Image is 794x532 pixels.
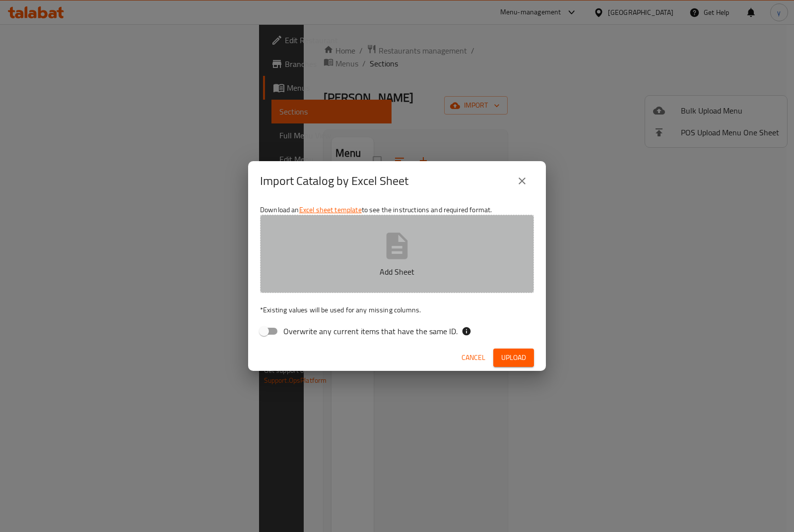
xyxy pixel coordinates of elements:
div: Download an to see the instructions and required format. [248,201,546,345]
span: Upload [501,352,526,364]
button: Cancel [458,349,489,367]
button: close [510,169,534,193]
span: Cancel [462,352,485,364]
svg: If the overwrite option isn't selected, then the items that match an existing ID will be ignored ... [462,326,471,336]
button: Add Sheet [260,215,534,293]
h2: Import Catalog by Excel Sheet [260,173,408,189]
span: Overwrite any current items that have the same ID. [283,325,458,337]
button: Upload [493,349,534,367]
p: Add Sheet [275,266,519,278]
p: Existing values will be used for any missing columns. [260,305,534,315]
a: Excel sheet template [299,203,362,216]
